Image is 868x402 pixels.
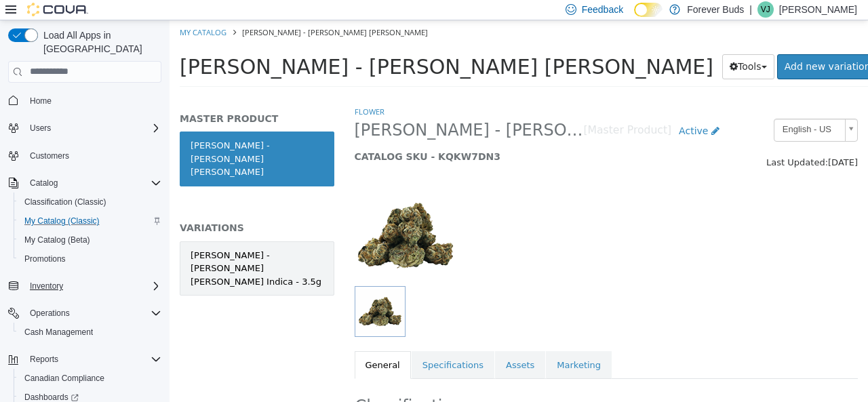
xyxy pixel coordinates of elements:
[19,213,161,229] span: My Catalog (Classic)
[293,374,334,399] button: Edit
[24,147,161,164] span: Customers
[24,235,90,245] span: My Catalog (Beta)
[634,3,663,17] input: Dark Mode
[14,212,167,230] button: My Catalog (Classic)
[30,354,58,365] span: Reports
[24,278,161,294] span: Inventory
[19,232,96,248] a: My Catalog (Beta)
[19,194,161,210] span: Classification (Classic)
[24,148,75,164] a: Customers
[687,1,744,18] p: Forever Buds
[30,178,58,188] span: Catalog
[24,305,161,321] span: Operations
[24,216,100,226] span: My Catalog (Classic)
[3,146,167,165] button: Customers
[325,331,376,359] a: Assets
[3,174,167,193] button: Catalog
[73,7,258,17] span: [PERSON_NAME] - [PERSON_NAME] [PERSON_NAME]
[24,351,64,367] button: Reports
[757,1,774,18] div: Vish Joshi
[24,92,161,109] span: Home
[19,324,161,340] span: Cash Management
[24,351,161,367] span: Reports
[19,213,105,229] a: My Catalog (Classic)
[30,123,51,134] span: Users
[19,324,98,340] a: Cash Management
[3,350,167,369] button: Reports
[10,201,165,214] h5: VARIATIONS
[658,137,688,147] span: [DATE]
[27,3,88,16] img: Cova
[185,130,557,142] h5: CATALOG SKU - KQKW7DN3
[10,111,165,166] a: [PERSON_NAME] - [PERSON_NAME] [PERSON_NAME]
[38,28,161,56] span: Load All Apps in [GEOGRAPHIC_DATA]
[185,331,241,359] a: General
[509,105,538,116] span: Active
[10,7,57,17] a: My Catalog
[24,278,68,294] button: Inventory
[14,369,167,388] button: Canadian Compliance
[24,120,56,136] button: Users
[414,105,502,116] small: [Master Product]
[14,323,167,342] button: Cash Management
[14,230,167,249] button: My Catalog (Beta)
[24,120,161,136] span: Users
[30,308,70,319] span: Operations
[3,277,167,296] button: Inventory
[24,327,93,338] span: Cash Management
[608,34,709,59] a: Add new variation
[19,232,161,248] span: My Catalog (Beta)
[185,164,287,266] img: 150
[10,92,165,104] h5: MASTER PRODUCT
[24,175,63,191] button: Catalog
[185,86,215,96] a: Flower
[3,91,167,110] button: Home
[10,35,544,58] span: [PERSON_NAME] - [PERSON_NAME] [PERSON_NAME]
[14,193,167,212] button: Classification (Classic)
[242,331,325,359] a: Specifications
[604,98,688,121] a: English - US
[3,304,167,323] button: Operations
[582,3,623,16] span: Feedback
[30,281,63,292] span: Inventory
[605,99,670,120] span: English - US
[3,119,167,138] button: Users
[376,331,442,359] a: Marketing
[24,175,161,191] span: Catalog
[19,251,161,267] span: Promotions
[21,228,154,268] div: [PERSON_NAME] - [PERSON_NAME] [PERSON_NAME] Indica - 3.5g
[779,1,857,18] p: [PERSON_NAME]
[24,305,75,321] button: Operations
[24,373,104,384] span: Canadian Compliance
[24,93,57,109] a: Home
[186,374,688,399] h2: Classification
[14,249,167,268] button: Promotions
[19,370,110,386] a: Canadian Compliance
[185,100,414,121] span: [PERSON_NAME] - [PERSON_NAME] [PERSON_NAME]
[553,34,605,59] button: Tools
[30,150,69,161] span: Customers
[749,1,752,18] p: |
[761,1,770,18] span: VJ
[19,194,112,210] a: Classification (Classic)
[30,96,52,106] span: Home
[24,254,66,264] span: Promotions
[597,137,658,147] span: Last Updated:
[19,251,71,267] a: Promotions
[19,370,161,386] span: Canadian Compliance
[24,197,106,207] span: Classification (Classic)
